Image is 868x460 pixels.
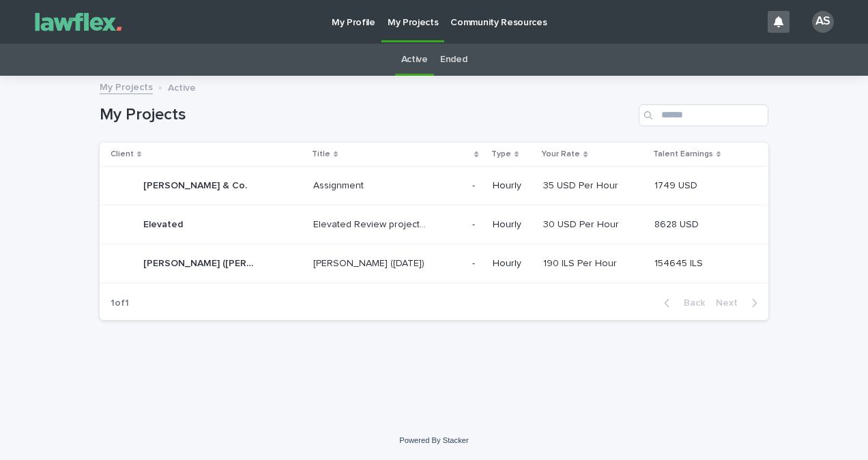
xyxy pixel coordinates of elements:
a: My Projects [100,78,153,94]
p: Title [312,147,330,162]
p: Assignment [313,177,366,192]
button: Next [710,297,768,309]
p: Talent Earnings [653,147,713,162]
p: Type [491,147,511,162]
p: Active [168,79,196,94]
p: 1749 USD [654,177,700,192]
h1: My Projects [100,105,633,125]
span: Next [716,298,746,308]
p: [PERSON_NAME] ([PERSON_NAME] [143,255,260,270]
p: 30 USD Per Hour [543,216,622,231]
input: Search [639,104,768,126]
p: Your Rate [542,147,580,162]
p: - [472,255,478,270]
p: Hourly [493,258,532,270]
p: 1 of 1 [100,287,140,320]
p: 190 ILS Per Hour [543,255,620,270]
a: Powered By Stacker [399,436,468,444]
tr: [PERSON_NAME] ([PERSON_NAME][PERSON_NAME] ([PERSON_NAME] [PERSON_NAME] ([DATE])[PERSON_NAME] ([DA... [100,244,768,283]
p: Client [111,147,134,162]
p: [PERSON_NAME] & Co. [143,177,250,192]
a: Active [401,44,428,76]
a: Ended [440,44,467,76]
span: Back [676,298,705,308]
p: Elevated [143,216,186,231]
img: Gnvw4qrBSHOAfo8VMhG6 [27,8,130,35]
button: Back [653,297,710,309]
p: 35 USD Per Hour [543,177,621,192]
p: - [472,216,478,231]
tr: [PERSON_NAME] & Co.[PERSON_NAME] & Co. AssignmentAssignment -- Hourly35 USD Per Hour35 USD Per Ho... [100,167,768,205]
div: AS [812,11,834,33]
p: Hourly [493,219,532,231]
p: 154645 ILS [654,255,706,270]
tr: ElevatedElevated Elevated Review project- [PERSON_NAME]Elevated Review project- [PERSON_NAME] -- ... [100,205,768,244]
p: 8628 USD [654,216,701,231]
p: - [472,177,478,192]
p: [PERSON_NAME] ([DATE]) [313,255,427,270]
p: Hourly [493,180,532,192]
p: Elevated Review project- Alex [313,216,430,231]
